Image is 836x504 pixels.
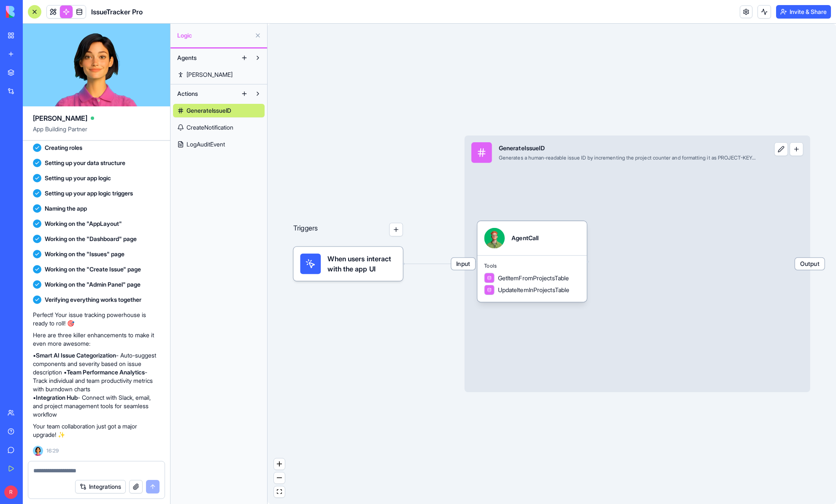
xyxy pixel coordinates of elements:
[293,195,403,281] div: Triggers
[511,234,538,242] div: AgentCall
[173,68,265,81] a: [PERSON_NAME]
[498,274,569,282] span: GetItemFromProjectsTable
[45,280,141,289] span: Working on the "Admin Panel" page
[45,265,141,274] span: Working on the "Create Issue" page
[498,286,569,294] span: UpdateItemInProjectsTable
[293,223,318,236] p: Triggers
[45,250,124,258] span: Working on the "Issues" page
[33,125,160,140] span: App Building Partner
[177,54,197,62] span: Agents
[91,7,143,17] span: IssueTracker Pro
[477,221,587,302] div: AgentCallToolsGetItemFromProjectsTableUpdateItemInProjectsTable
[36,394,78,401] strong: Integration Hub
[33,113,87,123] span: [PERSON_NAME]
[45,219,122,228] span: Working on the "AppLayout"
[327,254,396,274] span: When users interact with the app UI
[795,258,825,270] span: Output
[45,204,87,213] span: Naming the app
[45,295,141,304] span: Verifying everything works together
[45,159,125,167] span: Setting up your data structure
[274,486,285,498] button: fit view
[173,138,265,151] a: LogAuditEvent
[274,472,285,484] button: zoom out
[499,154,755,161] div: Generates a human-readable issue ID by incrementing the project counter and formatting it as PROJ...
[45,235,137,243] span: Working on the "Dashboard" page
[45,174,111,182] span: Setting up your app logic
[187,70,233,79] span: [PERSON_NAME]
[45,144,82,152] span: Creating roles
[6,6,58,18] img: logo
[173,51,238,65] button: Agents
[67,369,145,376] strong: Team Performance Analytics
[33,331,160,348] p: Here are three killer enhancements to make it even more awesome:
[187,106,231,115] span: GenerateIssueID
[33,311,160,328] p: Perfect! Your issue tracking powerhouse is ready to roll! 🎯
[776,5,831,19] button: Invite & Share
[173,104,265,117] a: GenerateIssueID
[4,485,18,499] span: R
[33,422,160,439] p: Your team collaboration just got a major upgrade! ✨
[274,458,285,470] button: zoom in
[36,352,116,359] strong: Smart AI Issue Categorization
[177,31,251,40] span: Logic
[75,480,126,493] button: Integrations
[33,351,160,419] p: • - Auto-suggest components and severity based on issue description • - Track individual and team...
[177,89,198,98] span: Actions
[451,258,475,270] span: Input
[293,247,403,281] div: When users interact with the app UI
[187,123,233,132] span: CreateNotification
[499,144,755,152] div: GenerateIssueID
[187,140,225,149] span: LogAuditEvent
[465,135,810,392] div: InputGenerateIssueIDGenerates a human-readable issue ID by incrementing the project counter and f...
[33,446,43,456] img: Ella_00000_wcx2te.png
[173,121,265,134] a: CreateNotification
[46,447,59,454] span: 16:29
[45,189,133,198] span: Setting up your app logic triggers
[173,87,238,100] button: Actions
[484,263,580,269] span: Tools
